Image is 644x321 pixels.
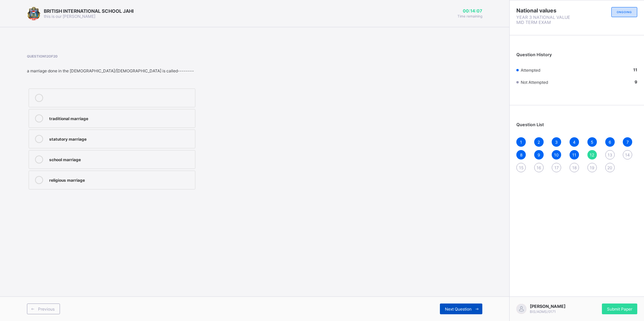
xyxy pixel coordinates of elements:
[44,14,95,19] span: this is our [PERSON_NAME]
[49,155,192,162] div: school marriage
[554,165,559,170] span: 17
[27,54,311,58] span: Question 12 of 20
[633,67,637,72] b: 11
[590,152,594,157] span: 12
[626,140,629,145] span: 7
[38,307,55,312] span: Previous
[519,165,523,170] span: 15
[572,165,577,170] span: 18
[516,52,552,57] span: Question History
[516,15,577,25] span: YEAR 3 NATIONAL VALUE MID TERM EXAM
[609,140,611,145] span: 6
[44,8,134,14] span: BRITISH INTERNATIONAL SCHOOL JAHI
[554,152,559,157] span: 10
[608,152,612,157] span: 13
[573,140,576,145] span: 4
[607,165,612,170] span: 20
[520,152,522,157] span: 8
[521,80,548,85] span: Not Attempted
[516,7,577,14] span: National values
[625,152,630,157] span: 14
[445,307,472,312] span: Next Question
[591,140,593,145] span: 5
[521,68,540,73] span: Attempted
[537,165,541,170] span: 16
[530,304,566,309] span: [PERSON_NAME]
[572,152,576,157] span: 11
[555,140,558,145] span: 3
[457,8,482,13] span: 00:14:07
[49,135,192,142] div: statutory marriage
[607,307,632,312] span: Submit Paper
[538,152,540,157] span: 9
[457,14,482,18] span: Time remaining
[27,68,311,73] div: a marriage done in the [DEMOGRAPHIC_DATA]/[DEMOGRAPHIC_DATA] is called--------
[516,122,544,127] span: Question List
[530,310,556,314] span: BIS/ADMS/0171
[590,165,594,170] span: 19
[520,140,522,145] span: 1
[635,79,637,84] b: 9
[49,176,192,183] div: religious marriage
[538,140,540,145] span: 2
[617,10,632,14] span: ONGOING
[49,114,192,121] div: traditional marriage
